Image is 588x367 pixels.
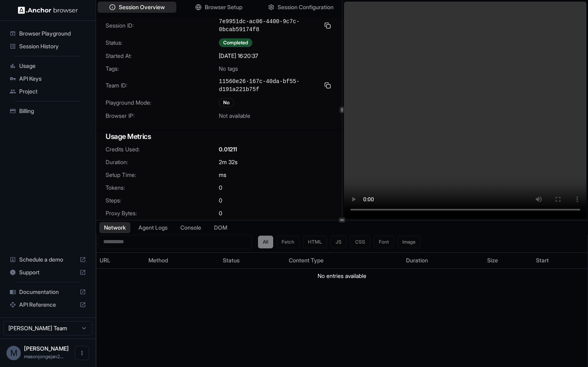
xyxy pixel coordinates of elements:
[106,112,219,120] span: Browser IP:
[176,222,206,233] button: Console
[6,286,89,298] div: Documentation
[106,52,219,60] span: Started At:
[106,184,219,192] span: Tokens:
[24,345,69,352] span: Mason Jongejan
[209,222,232,233] button: DOM
[18,6,78,14] img: Anchor Logo
[6,105,89,117] div: Billing
[487,256,530,264] div: Size
[96,268,588,283] td: No entries available
[19,107,86,115] span: Billing
[289,256,400,264] div: Content Type
[219,112,250,120] span: Not available
[6,346,21,360] div: M
[6,40,89,53] div: Session History
[219,98,234,107] div: No
[106,209,219,217] span: Proxy Bytes:
[19,87,86,95] span: Project
[278,3,334,11] span: Session Configuration
[6,72,89,85] div: API Keys
[219,158,238,166] span: 2m 32s
[19,30,86,38] span: Browser Playground
[19,288,76,296] span: Documentation
[219,145,237,153] span: 0.01211
[223,256,282,264] div: Status
[536,256,584,264] div: Start
[219,209,222,217] span: 0
[406,256,480,264] div: Duration
[219,38,252,47] div: Completed
[134,222,172,233] button: Agent Logs
[205,3,242,11] span: Browser Setup
[219,65,238,73] span: No tags
[99,222,130,233] button: Network
[106,171,219,179] span: Setup Time:
[19,75,86,83] span: API Keys
[19,301,76,309] span: API Reference
[219,52,258,60] span: [DATE] 16:20:37
[219,18,319,34] span: 7e9951dc-ac06-4400-9c7c-0bcab59174f8
[106,22,219,30] span: Session ID:
[219,171,226,179] span: ms
[6,253,89,266] div: Schedule a demo
[148,256,216,264] div: Method
[219,77,319,93] span: 11560e26-167c-40da-bf55-d191a221b75f
[6,60,89,72] div: Usage
[6,27,89,40] div: Browser Playground
[19,42,86,50] span: Session History
[6,298,89,311] div: API Reference
[106,99,219,107] span: Playground Mode:
[6,266,89,279] div: Support
[106,158,219,166] span: Duration:
[106,145,219,153] span: Credits Used:
[106,81,219,89] span: Team ID:
[219,196,222,204] span: 0
[219,184,222,192] span: 0
[19,62,86,70] span: Usage
[106,196,219,204] span: Steps:
[106,39,219,47] span: Status:
[100,256,142,264] div: URL
[106,65,219,73] span: Tags:
[24,353,64,359] span: masonjongejan2601@gmail.com
[19,268,76,276] span: Support
[106,131,332,142] h3: Usage Metrics
[6,85,89,98] div: Project
[75,346,89,360] button: Open menu
[119,3,165,11] span: Session Overview
[19,256,76,264] span: Schedule a demo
